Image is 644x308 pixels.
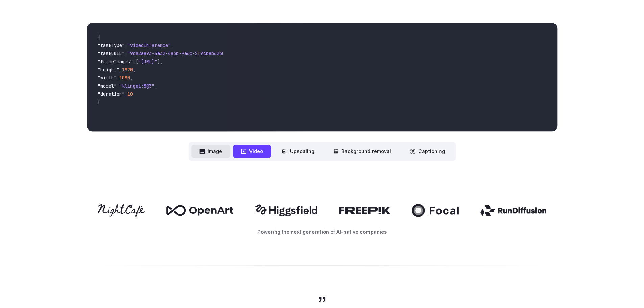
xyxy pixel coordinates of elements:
[138,58,157,65] span: "[URL]"
[133,67,136,73] span: ,
[402,145,453,158] button: Captioning
[125,50,127,56] span: :
[98,75,117,81] span: "width"
[130,75,133,81] span: ,
[127,50,230,56] span: "9da2ae93-4a32-4e6b-9a6c-2f9cbeb62301"
[117,75,119,81] span: :
[133,58,136,65] span: :
[274,145,323,158] button: Upscaling
[98,91,125,97] span: "duration"
[125,42,127,48] span: :
[117,83,119,89] span: :
[98,58,133,65] span: "frameImages"
[127,42,171,48] span: "videoInference"
[127,91,133,97] span: 10
[157,58,160,65] span: ]
[119,83,154,89] span: "klingai:5@3"
[325,145,399,158] button: Background removal
[191,145,230,158] button: Image
[98,67,119,73] span: "height"
[98,99,100,105] span: }
[154,83,157,89] span: ,
[98,34,100,40] span: {
[160,58,163,65] span: ,
[171,42,173,48] span: ,
[125,91,127,97] span: :
[119,67,122,73] span: :
[87,228,557,236] p: Powering the next generation of AI-native companies
[119,75,130,81] span: 1080
[136,58,138,65] span: [
[98,42,125,48] span: "taskType"
[98,50,125,56] span: "taskUUID"
[122,67,133,73] span: 1920
[233,145,271,158] button: Video
[98,83,117,89] span: "model"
